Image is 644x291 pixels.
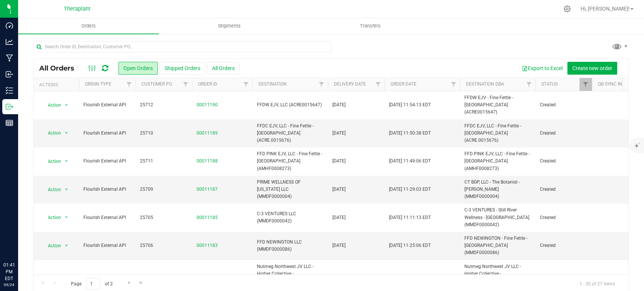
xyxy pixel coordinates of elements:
[257,101,323,109] span: FFDW EJV, LLC (ACRE0015647)
[83,242,131,249] span: Flourish External API
[464,179,531,201] span: CT BGP, LLC - The Botanist - [PERSON_NAME] (MMDF0000004)
[123,78,135,91] a: Filter
[523,78,535,91] a: Filter
[159,18,300,34] a: Shipments
[540,101,587,109] span: Created
[6,70,13,78] inline-svg: Inbound
[208,23,251,29] span: Shipments
[8,231,30,253] iframe: Resource center
[389,186,431,193] span: [DATE] 11:29:03 EDT
[3,282,15,288] p: 09/24
[140,101,188,109] span: 25712
[83,101,131,109] span: Flourish External API
[41,100,61,110] span: Action
[563,5,572,12] div: Manage settings
[197,158,218,165] a: 00011188
[39,82,76,87] div: Actions
[540,242,587,249] span: Created
[83,158,131,165] span: Flourish External API
[464,94,531,116] span: FFDW EJV - Fine Fettle - [GEOGRAPHIC_DATA] (ACRE0015647)
[540,158,587,165] span: Created
[257,179,323,201] span: PRIME WELLNESS OF [US_STATE] LLC (MMDF0000004)
[6,38,13,46] inline-svg: Analytics
[62,184,71,195] span: select
[83,130,131,137] span: Flourish External API
[160,62,205,75] button: Shipped Orders
[540,130,587,137] span: Created
[332,274,346,281] span: [DATE]
[257,239,323,253] span: FFD NEWINGTON LLC (MMDF0000086)
[141,81,172,87] a: Customer PO
[86,278,100,289] input: 1
[258,81,287,87] a: Destination
[62,156,71,167] span: select
[62,212,71,223] span: select
[41,272,61,283] span: Action
[389,158,431,165] span: [DATE] 11:49:06 EDT
[62,128,71,138] span: select
[581,6,630,12] span: Hi, [PERSON_NAME]!
[540,186,587,193] span: Created
[41,184,61,195] span: Action
[6,87,13,94] inline-svg: Inventory
[71,23,106,29] span: Orders
[315,78,328,91] a: Filter
[207,62,240,75] button: All Orders
[350,23,391,29] span: Transfers
[197,242,218,249] a: 00011183
[6,54,13,62] inline-svg: Manufacturing
[197,214,218,221] a: 00011185
[39,64,82,72] span: All Orders
[197,274,218,281] a: 00011182
[118,62,158,75] button: Open Orders
[197,101,218,109] a: 00011190
[65,278,119,289] span: Page of 2
[41,128,61,138] span: Action
[64,6,91,12] span: Theraplant
[197,130,218,137] a: 00011189
[572,65,612,71] span: Create new order
[3,262,15,282] p: 01:41 PM EDT
[447,78,460,91] a: Filter
[33,41,331,52] input: Search Order ID, Destination, Customer PO...
[332,242,346,249] span: [DATE]
[85,81,111,87] a: Origin Type
[389,101,431,109] span: [DATE] 11:54:13 EDT
[540,214,587,221] span: Created
[464,207,531,228] span: C-3 VENTURES - Still River Wellness - [GEOGRAPHIC_DATA] (MMDF0000042)
[140,158,188,165] span: 25711
[389,242,431,249] span: [DATE] 11:25:06 EDT
[83,274,131,281] span: Flourish External API
[62,272,71,283] span: select
[257,123,323,144] span: FFDC EJV, LLC - Fine Fettle - [GEOGRAPHIC_DATA] (ACRE.0015676)
[41,240,61,251] span: Action
[140,214,188,221] span: 25705
[18,18,159,34] a: Orders
[332,186,346,193] span: [DATE]
[62,100,71,110] span: select
[140,186,188,193] span: 25709
[83,186,131,193] span: Flourish External API
[466,81,504,87] a: Destination DBA
[300,18,441,34] a: Transfers
[180,78,192,91] a: Filter
[464,235,531,257] span: FFD NEWINGTON - Fine Fettle - [GEOGRAPHIC_DATA] (MMDF0000086)
[389,214,431,221] span: [DATE] 11:11:13 EDT
[62,240,71,251] span: select
[332,130,346,137] span: [DATE]
[240,78,252,91] a: Filter
[598,81,628,87] a: QB Sync Info
[197,186,218,193] a: 00011187
[332,158,346,165] span: [DATE]
[41,156,61,167] span: Action
[389,130,431,137] span: [DATE] 11:50:38 EDT
[464,123,531,144] span: FFDC EJV, LLC - Fine Fettle - [GEOGRAPHIC_DATA] (ACRE.0015676)
[257,210,323,225] span: C-3 VENTURES LLC (MMDF0000042)
[257,150,323,172] span: FFD PINK EJV, LLC - Fine Fettle - [GEOGRAPHIC_DATA] (AMHF0008273)
[332,214,346,221] span: [DATE]
[140,274,188,281] span: 25707
[6,119,13,127] inline-svg: Reports
[124,278,135,288] a: Go to the next page
[6,22,13,29] inline-svg: Dashboard
[541,81,558,87] a: Status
